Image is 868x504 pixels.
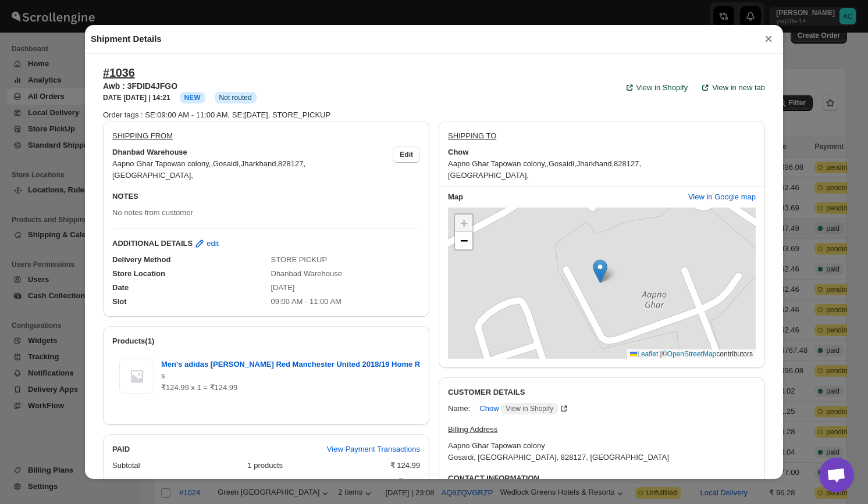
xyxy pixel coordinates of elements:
[112,283,129,292] span: Date
[577,159,614,168] span: Jharkhand ,
[819,457,854,492] a: Open chat
[112,460,238,471] div: Subtotal
[112,238,193,249] b: ADDITIONAL DETAILS
[161,371,165,380] span: s
[241,159,278,168] span: Jharkhand ,
[455,232,472,249] a: Zoom out
[103,80,257,92] h3: Awb : 3FDID4JFGO
[448,440,669,463] div: Aapno Ghar Tapowan colony Gosaidi, [GEOGRAPHIC_DATA], 828127, [GEOGRAPHIC_DATA]
[161,360,574,369] a: Men's adidas [PERSON_NAME] Red Manchester United 2018/19 Home Replica Player Jersey - s
[448,425,497,434] u: Billing Address
[681,188,763,206] button: View in Google map
[119,359,154,394] img: Item
[320,440,427,459] button: View Payment Transactions
[219,93,252,102] span: Not routed
[271,297,341,306] span: 09:00 AM - 11:00 AM
[393,146,420,163] button: Edit
[247,460,380,471] div: 1 products
[455,215,472,232] a: Zoom in
[448,171,529,180] span: [GEOGRAPHIC_DATA] ,
[617,78,695,97] a: View in Shopify
[213,159,241,168] span: Gosaidi ,
[460,233,468,248] span: −
[327,444,420,455] span: View Payment Transactions
[278,159,305,168] span: 828127 ,
[271,255,328,264] span: STORE PICKUP
[593,259,607,283] img: Marker
[112,159,211,168] span: Aapno Ghar Tapowan colony ,
[112,255,170,264] span: Delivery Method
[112,146,187,158] b: Dhanbad Warehouse
[161,383,237,392] span: ₹124.99 x 1 = ₹124.99
[112,269,165,278] span: Store Location
[112,476,389,488] div: Shipping
[91,33,162,45] h2: Shipment Details
[112,444,130,455] h2: PAID
[123,94,170,102] b: [DATE] | 14:21
[448,146,468,158] b: Chow
[400,150,413,159] span: Edit
[211,159,213,168] span: ,
[448,131,496,140] u: SHIPPING TO
[627,349,756,359] div: © contributors
[614,159,641,168] span: 828127 ,
[660,350,662,358] span: |
[448,192,463,201] b: Map
[161,359,563,370] span: Men's adidas [PERSON_NAME] Red Manchester United 2018/19 Home Replica Player Jersey - s
[549,159,577,168] span: Gosaidi ,
[506,404,553,413] span: View in Shopify
[712,82,765,94] span: View in new tab
[399,476,420,488] div: ₹ 0.00
[112,297,127,306] span: Slot
[112,171,193,180] span: [GEOGRAPHIC_DATA] ,
[448,387,756,398] h3: CUSTOMER DETAILS
[103,66,135,80] button: #1036
[688,191,756,203] span: View in Google map
[479,403,558,414] span: Chow
[103,93,170,102] h3: DATE
[184,94,201,102] span: NEW
[636,82,688,94] span: View in Shopify
[448,403,470,414] div: Name:
[460,216,468,230] span: +
[630,350,658,358] a: Leaflet
[207,238,219,249] span: edit
[271,283,295,292] span: [DATE]
[390,460,420,471] div: ₹ 124.99
[103,109,765,121] div: Order tags : SE:09:00 AM - 11:00 AM, SE:[DATE], STORE_PICKUP
[760,31,777,47] button: ×
[448,473,756,484] h3: CONTACT INFORMATION
[112,335,420,347] h2: Products(1)
[112,208,193,217] span: No notes from customer
[546,159,549,168] span: ,
[187,234,226,253] button: edit
[112,131,173,140] u: SHIPPING FROM
[479,404,570,413] a: Chow View in Shopify
[271,269,342,278] span: Dhanbad Warehouse
[667,350,717,358] a: OpenStreetMap
[448,159,546,168] span: Aapno Ghar Tapowan colony ,
[692,78,772,97] button: View in new tab
[112,192,138,201] b: NOTES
